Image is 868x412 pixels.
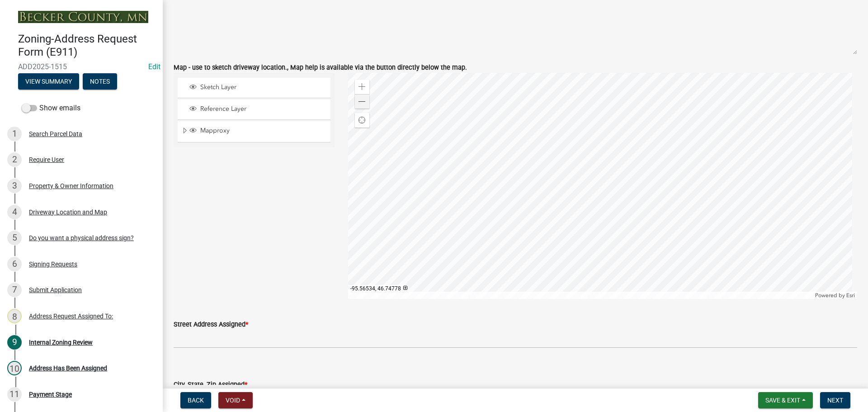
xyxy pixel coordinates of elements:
button: Save & Exit [758,392,813,408]
div: Search Parcel Data [29,131,82,137]
span: Next [827,397,843,404]
div: 9 [7,335,22,350]
li: Reference Layer [178,99,330,120]
div: Address Has Been Assigned [29,365,107,371]
div: Reference Layer [188,105,327,114]
div: Signing Requests [29,261,77,267]
button: Notes [83,73,117,90]
button: View Summary [18,73,79,90]
div: Property & Owner Information [29,183,113,189]
div: Payment Stage [29,391,72,398]
div: Require User [29,156,64,163]
div: Sketch Layer [188,83,327,92]
li: Mapproxy [178,121,330,142]
h4: Zoning-Address Request Form (E911) [18,33,156,59]
span: Sketch Layer [198,83,327,91]
span: Void [226,397,240,404]
div: Submit Application [29,287,82,293]
wm-modal-confirm: Summary [18,78,79,85]
a: Esri [846,292,855,298]
div: 4 [7,205,22,219]
span: Back [188,397,204,404]
div: 10 [7,361,22,375]
ul: Layer List [177,76,331,145]
button: Back [180,392,211,408]
label: City, State, Zip Assigned [174,382,247,388]
wm-modal-confirm: Edit Application Number [148,62,160,71]
div: 2 [7,152,22,167]
div: Find my location [355,113,369,128]
span: Expand [181,127,188,136]
div: Internal Zoning Review [29,339,93,346]
span: Mapproxy [198,127,327,135]
div: Mapproxy [188,127,327,136]
span: ADD2025-1515 [18,62,145,71]
div: Address Request Assigned To: [29,313,113,319]
span: Reference Layer [198,105,327,113]
div: 11 [7,387,22,402]
div: 8 [7,309,22,323]
div: 6 [7,257,22,271]
div: Zoom out [355,94,369,109]
div: 5 [7,231,22,245]
label: Show emails [22,103,80,114]
div: Driveway Location and Map [29,209,107,215]
wm-modal-confirm: Notes [83,78,117,85]
div: Powered by [813,292,857,299]
div: Zoom in [355,80,369,94]
label: Map - use to sketch driveway location., Map help is available via the button directly below the map. [174,65,467,71]
img: Becker County, Minnesota [18,11,148,23]
div: 3 [7,179,22,193]
a: Edit [148,62,160,71]
div: 7 [7,283,22,297]
button: Void [218,392,253,408]
label: Street Address Assigned [174,322,248,328]
span: Save & Exit [765,397,800,404]
div: 1 [7,127,22,141]
button: Next [820,392,850,408]
div: Do you want a physical address sign? [29,235,134,241]
li: Sketch Layer [178,78,330,98]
